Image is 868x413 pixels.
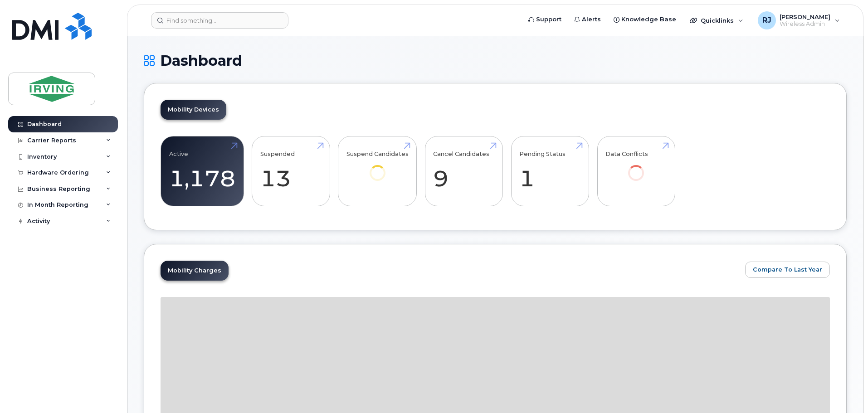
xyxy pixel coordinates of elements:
a: Active 1,178 [169,141,235,201]
a: Data Conflicts [605,141,667,194]
a: Mobility Charges [161,261,229,281]
span: Compare To Last Year [753,265,822,274]
a: Mobility Devices [161,100,226,120]
button: Compare To Last Year [745,262,830,278]
a: Suspend Candidates [346,141,409,194]
h1: Dashboard [144,53,847,68]
a: Cancel Candidates 9 [433,141,494,201]
a: Suspended 13 [260,141,322,201]
a: Pending Status 1 [519,141,580,201]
